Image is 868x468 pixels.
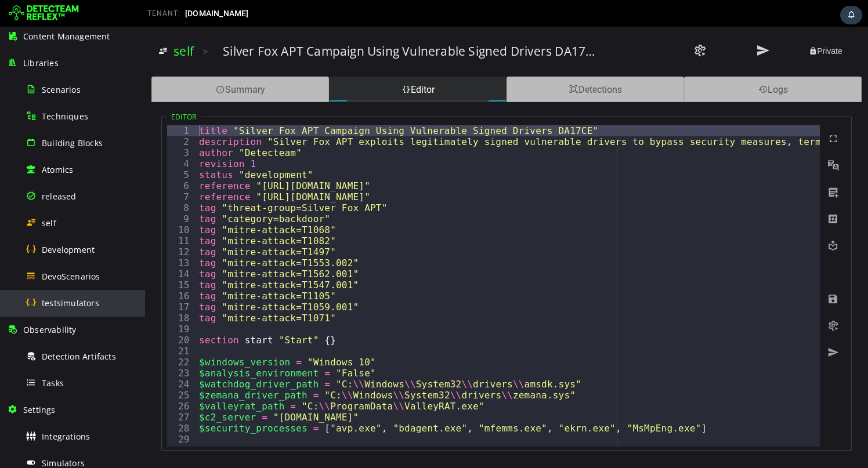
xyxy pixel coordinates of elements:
[42,244,95,255] span: Development
[23,404,56,415] span: Settings
[22,374,52,385] div: 26
[45,418,52,429] span: Toggle code folding, rows 30 through 42
[22,220,52,231] div: 12
[22,176,52,187] div: 8
[42,137,103,148] span: Building Blocks
[22,330,52,341] div: 22
[23,57,59,68] span: Libraries
[22,154,52,165] div: 6
[22,319,52,330] div: 21
[42,378,64,389] span: Tasks
[6,50,184,75] div: Summary
[42,217,56,228] span: self
[22,121,52,132] div: 3
[22,385,52,396] div: 27
[539,50,717,75] div: Logs
[28,16,49,32] a: self
[22,297,52,308] div: 19
[42,351,116,362] span: Detection Artifacts
[22,308,52,319] div: 20
[22,242,52,253] div: 14
[22,143,52,154] div: 5
[42,84,81,95] span: Scenarios
[22,99,52,110] div: 1
[185,9,249,18] span: [DOMAIN_NAME]
[21,85,56,95] legend: Editor
[22,253,52,264] div: 15
[22,187,52,198] div: 9
[664,20,697,29] span: Private
[22,110,52,121] div: 2
[57,18,63,31] span: >
[42,271,100,282] span: DevoScenarios
[23,324,77,335] span: Observability
[22,418,52,429] div: 30
[22,275,52,286] div: 17
[22,231,52,242] div: 13
[22,407,52,418] div: 29
[22,132,52,143] div: 4
[652,17,710,32] button: Private
[78,16,452,32] h3: Silver Fox APT Campaign Using Vulnerable Signed Drivers DA17CE
[22,396,52,407] div: 28
[147,9,180,17] span: TENANT:
[42,298,99,309] span: testsimulators
[22,198,52,209] div: 10
[840,6,862,24] div: Task Notifications
[22,209,52,220] div: 11
[184,50,361,75] div: Editor
[22,264,52,275] div: 16
[22,165,52,176] div: 7
[22,363,52,374] div: 25
[23,31,110,42] span: Content Management
[22,352,52,363] div: 24
[22,341,52,352] div: 23
[42,111,88,122] span: Techniques
[361,50,539,75] div: Detections
[42,164,73,175] span: Atomics
[42,191,77,202] span: released
[22,286,52,297] div: 18
[42,431,90,442] span: Integrations
[9,4,79,23] img: Detecteam logo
